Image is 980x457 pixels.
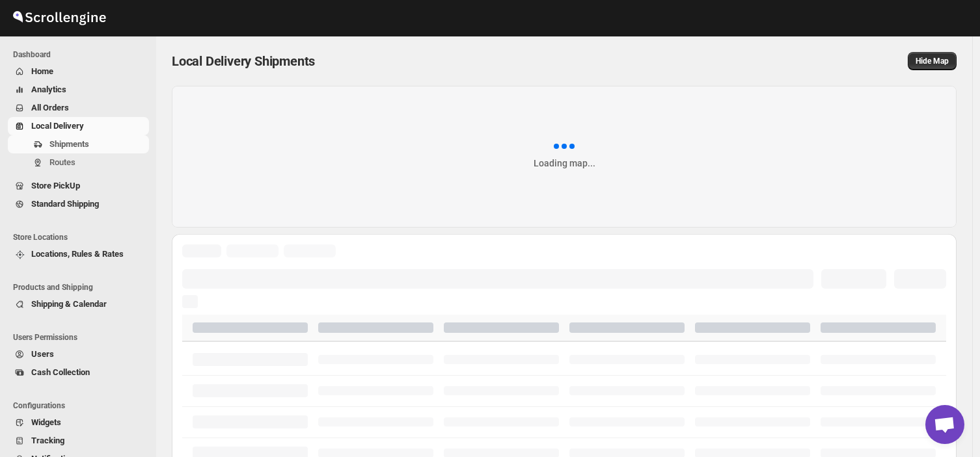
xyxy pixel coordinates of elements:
a: Open chat [925,405,964,444]
span: Tracking [31,436,64,445]
span: Store Locations [13,232,150,242]
span: Users [31,349,54,359]
span: Store PickUp [31,181,80,190]
span: All Orders [31,103,69,112]
button: Shipping & Calendar [8,295,149,313]
button: Map action label [908,52,957,70]
span: Cash Collection [31,367,90,377]
button: Users [8,345,149,363]
span: Standard Shipping [31,199,99,209]
span: Locations, Rules & Rates [31,249,124,259]
span: Configurations [13,400,150,411]
span: Widgets [31,417,61,427]
span: Hide Map [916,56,949,66]
button: Cash Collection [8,363,149,382]
button: Shipments [8,135,149,153]
span: Users Permissions [13,332,150,343]
button: Locations, Rules & Rates [8,245,149,263]
span: Products and Shipping [13,282,150,293]
span: Shipments [49,139,89,149]
button: Analytics [8,81,149,99]
span: Routes [49,157,75,167]
span: Shipping & Calendar [31,299,107,309]
div: Loading map... [534,157,595,170]
span: Analytics [31,85,66,94]
button: Widgets [8,413,149,432]
span: Local Delivery Shipments [172,53,315,69]
button: Routes [8,153,149,172]
span: Dashboard [13,49,150,60]
button: All Orders [8,99,149,117]
span: Local Delivery [31,121,84,131]
button: Tracking [8,432,149,450]
span: Home [31,66,53,76]
button: Home [8,62,149,81]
